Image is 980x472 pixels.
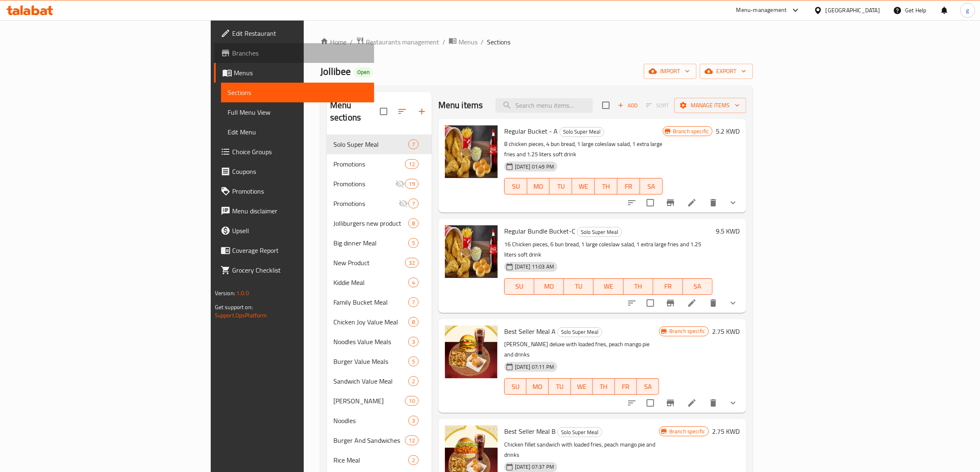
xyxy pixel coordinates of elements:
[966,6,969,15] span: g
[333,297,408,307] span: Family Bucket Meal
[445,326,498,378] img: Best Seller Meal A
[617,101,639,110] span: Add
[618,381,634,393] span: FR
[333,396,405,406] div: Viands
[504,378,527,395] button: SU
[716,225,740,237] h6: 9.5 KWD
[327,273,432,292] div: Kiddie Meal4
[409,200,418,208] span: 7
[622,393,642,413] button: sort-choices
[366,37,439,47] span: Restaurants management
[487,37,510,47] span: Sections
[395,179,405,189] svg: Inactive section
[327,430,432,450] div: Burger And Sandwiches12
[409,239,418,247] span: 5
[408,139,419,149] div: items
[549,378,571,395] button: TU
[575,180,591,192] span: WE
[214,142,375,162] a: Choice Groups
[215,302,253,312] span: Get support on:
[656,280,680,292] span: FR
[687,198,697,208] a: Edit menu item
[333,238,408,248] span: Big dinner Meal
[221,102,375,122] a: Full Menu View
[716,125,740,137] h6: 5.2 KWD
[438,99,483,111] h2: Menu items
[333,376,408,386] div: Sandwich Value Meal
[405,435,418,445] div: items
[674,98,746,113] button: Manage items
[512,363,557,371] span: [DATE] 07:11 PM
[408,238,419,248] div: items
[408,356,419,366] div: items
[232,28,368,38] span: Edit Restaurant
[644,64,696,79] button: import
[232,206,368,216] span: Menu disclaimer
[405,179,418,189] div: items
[538,280,561,292] span: MO
[549,178,572,194] button: TU
[333,317,408,327] span: Chicken Joy Value Meal
[512,263,557,271] span: [DATE] 11:03 AM
[564,278,594,295] button: TU
[409,417,418,425] span: 3
[531,180,547,192] span: MO
[553,180,569,192] span: TU
[598,180,614,192] span: TH
[232,48,368,58] span: Branches
[559,127,604,137] div: Solo Super Meal
[408,337,419,347] div: items
[653,278,683,295] button: FR
[703,193,723,213] button: delete
[214,241,375,260] a: Coverage Report
[712,426,740,437] h6: 2.75 KWD
[637,378,659,395] button: SA
[445,125,498,178] img: Regular Bucket - A
[496,98,593,113] input: search
[567,280,590,292] span: TU
[327,411,432,430] div: Noodles3
[706,66,746,76] span: export
[215,288,235,298] span: Version:
[408,218,419,228] div: items
[327,312,432,332] div: Chicken Joy Value Meal8
[409,220,418,227] span: 8
[442,37,445,47] li: /
[333,435,405,445] span: Burger And Sandwiches
[409,279,418,287] span: 4
[232,245,368,255] span: Coverage Report
[686,280,709,292] span: SA
[327,292,432,312] div: Family Bucket Meal7
[232,147,368,157] span: Choice Groups
[327,213,432,233] div: Jolliburgers new product8
[408,199,419,208] div: items
[327,233,432,253] div: Big dinner Meal5
[728,398,738,408] svg: Show Choices
[723,393,743,413] button: show more
[232,265,368,275] span: Grocery Checklist
[627,280,650,292] span: TH
[405,437,418,444] span: 12
[687,398,697,408] a: Edit menu item
[409,318,418,326] span: 8
[333,218,408,228] span: Jolliburgers new product
[214,260,375,280] a: Grocery Checklist
[214,23,375,43] a: Edit Restaurant
[736,5,787,15] div: Menu-management
[593,378,615,395] button: TH
[615,99,641,112] span: Add item
[700,64,753,79] button: export
[405,396,418,406] div: items
[445,225,498,278] img: Regular Bundle Bucket-C
[327,194,432,213] div: Promotions7
[643,180,659,192] span: SA
[333,337,408,347] div: Noodles Value Meals
[405,259,418,267] span: 32
[594,278,623,295] button: WE
[661,293,680,313] button: Branch-specific-item
[333,159,405,169] span: Promotions
[621,180,637,192] span: FR
[504,278,534,295] button: SU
